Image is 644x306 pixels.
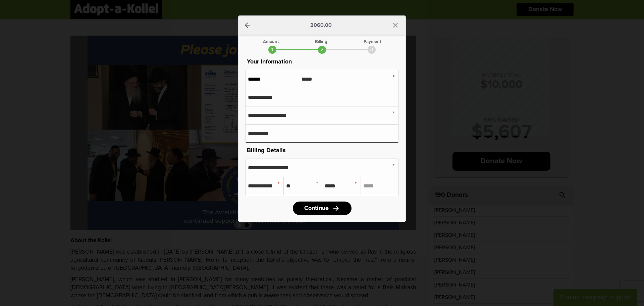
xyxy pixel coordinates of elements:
div: 1 [268,46,276,54]
a: arrow_back [244,21,252,29]
div: Billing [315,40,327,44]
a: Continuearrow_forward [293,202,352,215]
div: 3 [368,46,376,54]
div: Payment [364,40,381,44]
span: Continue [304,205,329,211]
i: arrow_forward [332,204,340,212]
p: Billing Details [245,146,399,155]
p: Your Information [245,57,399,67]
i: close [391,21,399,29]
p: 2060.00 [310,23,332,28]
div: Amount [263,40,279,44]
div: 2 [318,46,326,54]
